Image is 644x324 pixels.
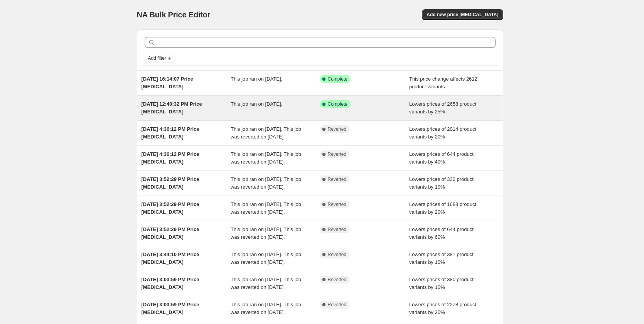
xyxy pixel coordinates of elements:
span: [DATE] 16:14:07 Price [MEDICAL_DATA] [142,76,193,89]
span: Reverted [328,201,347,208]
span: [DATE] 12:40:32 PM Price [MEDICAL_DATA] [142,101,202,115]
span: Lowers prices of 381 product variants by 10% [409,251,474,265]
span: Lowers prices of 332 product variants by 10% [409,176,474,190]
span: This job ran on [DATE]. This job was reverted on [DATE]. [231,226,301,240]
span: This job ran on [DATE]. This job was reverted on [DATE]. [231,277,301,290]
span: This price change affects 2612 product variants. [409,76,477,89]
span: Reverted [328,126,347,132]
span: Complete [328,101,347,107]
span: [DATE] 3:52:29 PM Price [MEDICAL_DATA] [142,226,199,240]
span: Complete [328,76,347,82]
span: Lowers prices of 1688 product variants by 20% [409,201,476,215]
span: [DATE] 3:03:59 PM Price [MEDICAL_DATA] [142,302,199,315]
span: Lowers prices of 2658 product variants by 25% [409,101,476,115]
span: This job ran on [DATE]. This job was reverted on [DATE]. [231,126,301,140]
span: Add new price [MEDICAL_DATA] [427,12,498,18]
span: Reverted [328,151,347,157]
span: Lowers prices of 2014 product variants by 20% [409,126,476,140]
span: This job ran on [DATE]. This job was reverted on [DATE]. [231,251,301,265]
span: Lowers prices of 644 product variants by 40% [409,151,474,165]
span: Lowers prices of 644 product variants by 60% [409,226,474,240]
span: Reverted [328,302,347,308]
span: This job ran on [DATE]. [231,76,282,82]
span: This job ran on [DATE]. [231,101,282,107]
span: [DATE] 4:36:12 PM Price [MEDICAL_DATA] [142,151,199,165]
span: This job ran on [DATE]. This job was reverted on [DATE]. [231,176,301,190]
span: This job ran on [DATE]. This job was reverted on [DATE]. [231,302,301,315]
span: Add filter [148,55,166,61]
span: Lowers prices of 380 product variants by 10% [409,277,474,290]
span: [DATE] 3:52:29 PM Price [MEDICAL_DATA] [142,176,199,190]
span: Reverted [328,176,347,182]
span: This job ran on [DATE]. This job was reverted on [DATE]. [231,201,301,215]
span: Reverted [328,277,347,283]
button: Add new price [MEDICAL_DATA] [422,9,503,20]
span: NA Bulk Price Editor [137,10,211,19]
span: [DATE] 3:52:29 PM Price [MEDICAL_DATA] [142,201,199,215]
span: [DATE] 3:44:10 PM Price [MEDICAL_DATA] [142,251,199,265]
span: Reverted [328,226,347,233]
span: [DATE] 3:03:59 PM Price [MEDICAL_DATA] [142,277,199,290]
span: Reverted [328,251,347,258]
span: [DATE] 4:36:12 PM Price [MEDICAL_DATA] [142,126,199,140]
span: This job ran on [DATE]. This job was reverted on [DATE]. [231,151,301,165]
span: Lowers prices of 2278 product variants by 20% [409,302,476,315]
button: Add filter [145,54,175,63]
